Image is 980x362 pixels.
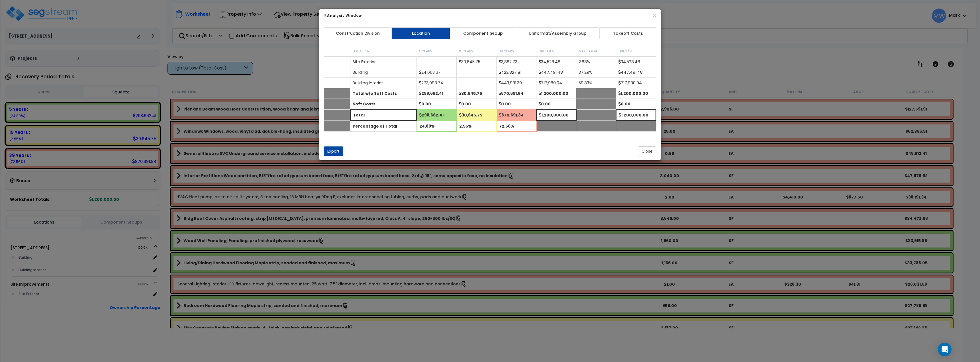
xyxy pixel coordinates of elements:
td: 443,981.30 [497,78,536,88]
small: 15 Years [459,49,473,54]
td: 1,200,000.00 [616,88,656,99]
small: % of Total [579,49,597,54]
td: 1,200,000.00 [536,88,576,99]
td: 2.88% [576,56,616,67]
td: 717,980.04 [616,78,656,88]
a: Uniformat/Assembly Group [516,27,600,39]
td: 72.56% [497,121,536,132]
td: Site Exterior [350,56,417,67]
td: 24.89% [417,121,457,132]
td: 1,200,000.00 [616,110,656,121]
a: Takeoff Costs [599,27,657,39]
button: × [653,13,656,19]
small: 39 Years [499,49,514,54]
td: 0.00 [536,99,576,110]
a: Construction Division [324,27,392,39]
button: Export [324,146,343,156]
b: Total [353,112,365,118]
td: 298,662.41 [417,88,457,99]
b: Analysis Window [324,13,362,18]
td: 0.00 [417,99,457,110]
small: Div Total [539,49,555,54]
td: 2.55% [457,121,497,132]
td: 30,645.75 [457,110,497,121]
td: 0.00 [497,99,536,110]
td: 24,663.67 [417,67,457,78]
a: Location [391,27,450,39]
td: 30,645.75 [457,56,497,67]
td: 3,882.73 [497,56,536,67]
td: 30,645.75 [457,88,497,99]
td: 447,491.48 [616,67,656,78]
td: 870,691.84 [497,110,536,121]
td: 717,980.04 [536,78,576,88]
button: Close [638,146,656,156]
td: 34,528.48 [536,56,576,67]
td: 298,662.41 [417,110,457,121]
td: 37.29% [576,67,616,78]
td: Building Interior [350,78,417,88]
td: 870,691.84 [497,88,536,99]
td: 59.83% [576,78,616,88]
small: Location [353,49,369,54]
td: Building [350,67,417,78]
b: Percentage of Total [353,123,397,129]
td: 1,200,000.00 [536,110,576,121]
td: 0.00 [616,99,656,110]
small: 5 Years [419,49,432,54]
td: 447,491.48 [536,67,576,78]
td: 422,827.81 [497,67,536,78]
small: Price/SF [618,49,633,54]
td: 273,998.74 [417,78,457,88]
td: 34,528.48 [616,56,656,67]
b: Total w/o Soft Costs [353,91,397,96]
b: Soft Costs [353,101,375,107]
a: Component Group [450,27,516,39]
td: 0.00 [457,99,497,110]
div: Open Intercom Messenger [938,343,952,356]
